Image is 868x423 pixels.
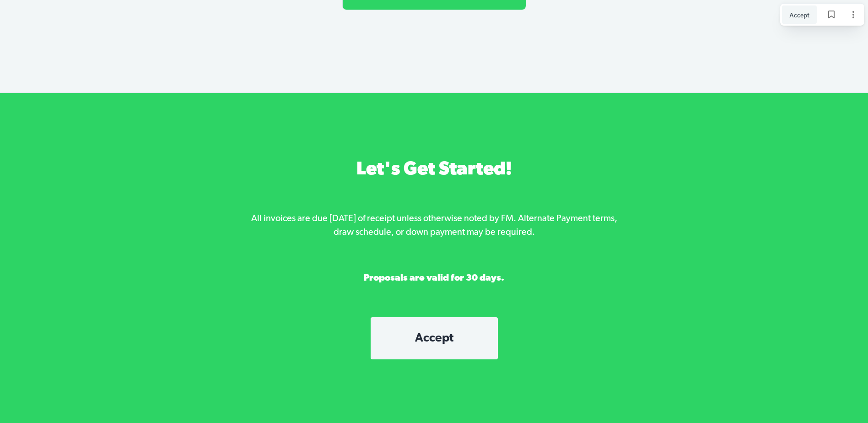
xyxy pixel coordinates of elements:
[782,5,817,24] button: Accept
[844,5,863,24] button: Page options
[364,274,504,283] span: Proposals are valid for 30 days.
[789,10,809,20] span: Accept
[389,332,480,345] span: Accept
[356,161,512,179] span: Let's Get Started!
[250,212,618,249] p: All invoices are due [DATE] of receipt unless otherwise noted by FM. Alternate Payment terms, dra...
